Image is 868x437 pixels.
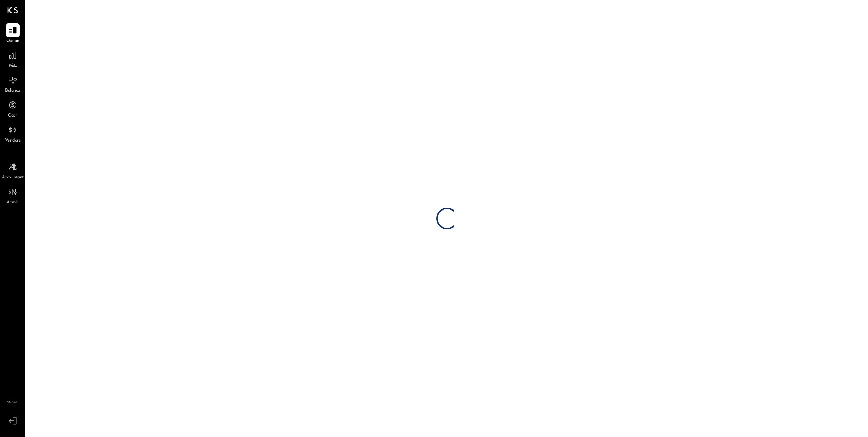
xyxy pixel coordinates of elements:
[0,123,25,144] a: Vendors
[0,73,25,94] a: Balance
[0,48,25,69] a: P&L
[8,113,17,119] span: Cash
[0,98,25,119] a: Cash
[5,88,20,94] span: Balance
[5,138,21,144] span: Vendors
[2,174,24,181] span: Accountant
[0,185,25,206] a: Admin
[0,23,25,44] a: Queue
[7,199,19,206] span: Admin
[6,38,20,44] span: Queue
[9,63,17,69] span: P&L
[0,160,25,181] a: Accountant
